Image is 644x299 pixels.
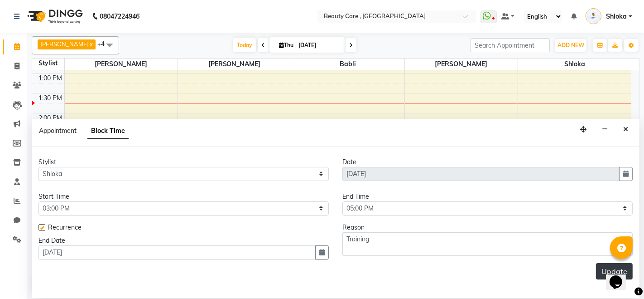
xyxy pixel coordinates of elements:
div: 1:00 PM [37,74,64,83]
input: Search Appointment [471,38,550,52]
span: [PERSON_NAME] [40,40,89,48]
div: Start Time [38,192,329,201]
span: Appointment [39,127,77,135]
input: yyyy-mm-dd [342,167,620,181]
span: +4 [97,40,111,47]
span: ADD NEW [557,42,584,49]
span: Recurrence [48,223,82,234]
div: 1:30 PM [37,93,64,103]
div: End Date [38,236,329,245]
span: [PERSON_NAME] [405,59,518,70]
span: Block Time [87,123,129,139]
div: Date [342,157,633,167]
span: Thu [277,42,296,49]
span: Shloka [606,12,627,21]
iframe: chat widget [606,263,635,290]
img: Shloka [586,8,601,24]
span: Babli [291,59,404,70]
div: Stylist [38,157,329,167]
input: yyyy-mm-dd [38,245,316,260]
input: 2025-09-04 [296,39,341,52]
button: Close [619,123,632,137]
div: Stylist [32,59,64,68]
span: Today [233,38,256,52]
div: End Time [342,192,633,201]
span: Shloka [518,59,631,70]
span: [PERSON_NAME] [65,59,178,70]
img: logo [23,4,85,29]
a: x [89,40,93,48]
button: ADD NEW [555,39,586,52]
div: Reason [342,223,633,232]
b: 08047224946 [100,4,139,29]
button: Update [596,263,633,279]
div: 2:00 PM [37,113,64,123]
span: [PERSON_NAME] [178,59,291,70]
